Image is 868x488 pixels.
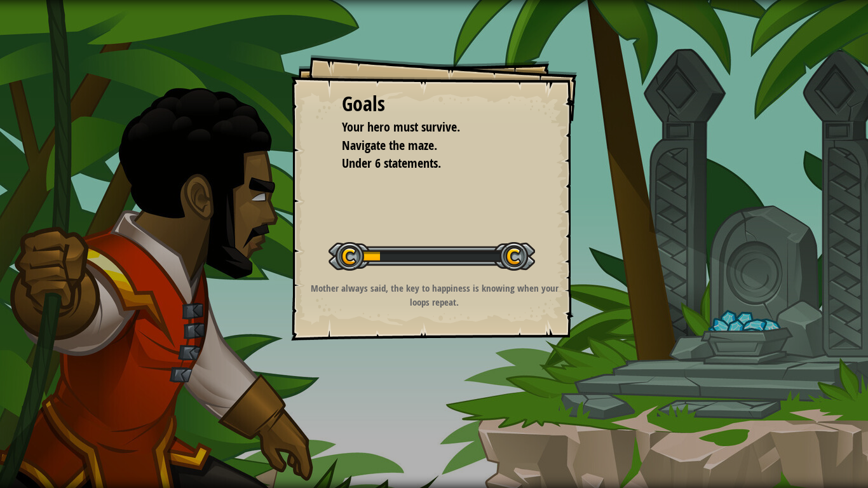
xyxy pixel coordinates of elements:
p: Mother always said, the key to happiness is knowing when your loops repeat. [307,281,562,309]
div: Goals [342,90,526,119]
li: Navigate the maze. [326,137,523,155]
span: Under 6 statements. [342,154,441,172]
span: Your hero must survive. [342,118,460,135]
li: Under 6 statements. [326,154,523,173]
li: Your hero must survive. [326,118,523,137]
span: Navigate the maze. [342,137,437,154]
